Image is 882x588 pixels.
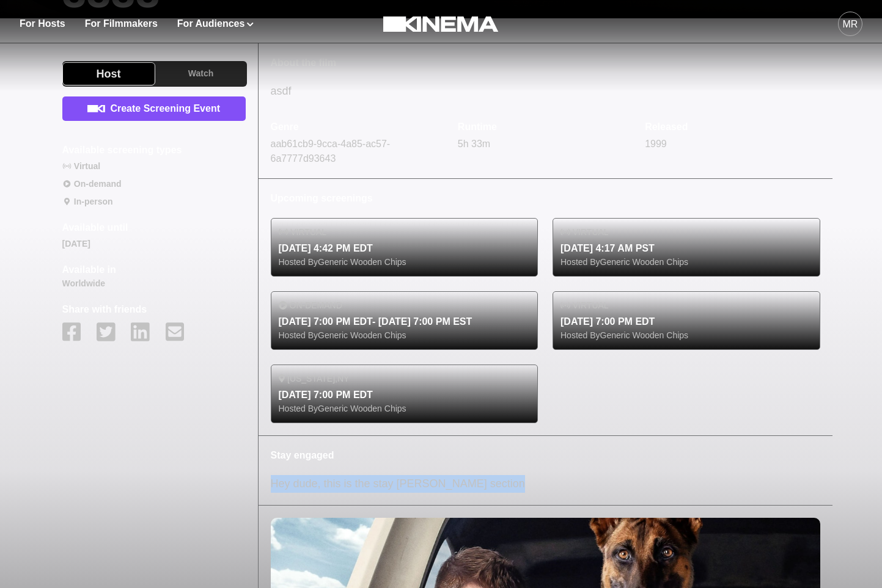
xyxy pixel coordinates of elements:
a: For Filmmakers [85,16,158,31]
button: linkedin [131,317,150,349]
a: For Hosts [20,16,65,31]
p: Share with friends [62,302,185,317]
p: In-person [74,195,113,208]
button: facebook [62,317,81,349]
p: [DATE] 7:00 PM EDT [560,314,812,329]
p: Stay engaged [271,448,820,463]
a: Virtual[DATE] 4:42 PM EDTHosted ByGeneric Wooden Chips [279,226,531,269]
p: Hey dude, this is the stay [PERSON_NAME] section [271,475,820,493]
p: 5h 33m [458,137,633,151]
p: [DATE] [62,238,128,250]
p: Virtual [573,226,812,239]
p: Virtual [573,299,812,312]
button: email [166,317,185,349]
a: On-demand[DATE] 7:00 PM EDT- [DATE] 7:00 PM ESTHosted ByGeneric Wooden Chips [279,299,531,342]
p: On-demand [290,299,531,312]
p: Available in [62,263,116,277]
div: MR [843,17,858,32]
p: Hosted By Generic Wooden Chips [560,256,812,269]
p: Runtime [458,120,633,134]
p: About the film [271,56,820,70]
p: Hosted By Generic Wooden Chips [560,329,812,342]
button: For Audiences [177,16,254,31]
p: Genre [271,120,446,134]
p: Hosted By Generic Wooden Chips [279,329,531,342]
a: Virtual[DATE] 7:00 PM EDTHosted ByGeneric Wooden Chips [560,299,812,342]
p: Hosted By Generic Wooden Chips [279,256,531,269]
p: aab61cb9-9cca-4a85-ac57-6a7777d93643 [271,137,446,166]
p: Worldwide [62,277,116,290]
p: Virtual [74,160,100,173]
button: twitter [97,317,116,349]
a: Virtual[DATE] 4:17 AM PSTHosted ByGeneric Wooden Chips [560,226,812,269]
p: asdf [271,82,820,100]
p: Available screening types [62,143,182,158]
p: Released [645,120,820,134]
p: Available until [62,220,128,235]
p: Virtual [290,226,530,239]
p: Upcoming screenings [271,191,820,206]
a: [US_STATE],NY[DATE] 7:00 PM EDTHosted ByGeneric Wooden Chips [279,372,531,415]
p: [US_STATE] , NY [287,372,349,385]
p: [DATE] 7:00 PM EDT [279,388,531,402]
p: [DATE] 4:17 AM PST [560,241,812,256]
p: [DATE] 4:42 PM EDT [279,241,531,256]
p: On-demand [74,178,122,191]
a: Create Screening Event [62,96,246,121]
p: Hosted By Generic Wooden Chips [279,402,531,415]
p: [DATE] 7:00 PM EDT - [DATE] 7:00 PM EST [279,314,531,329]
p: 1999 [645,137,820,151]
